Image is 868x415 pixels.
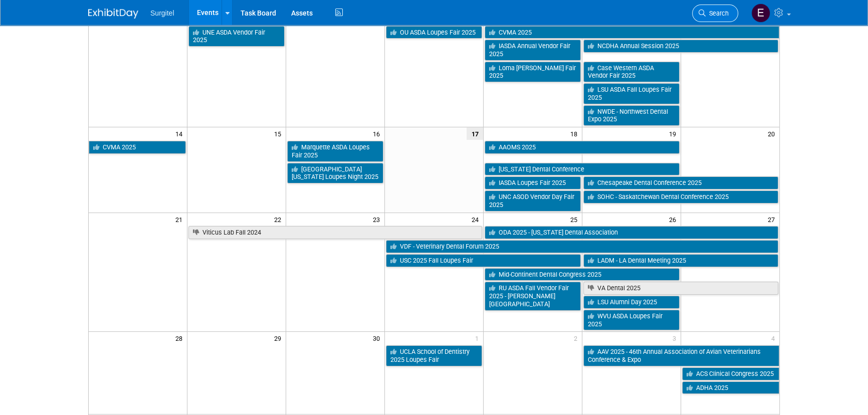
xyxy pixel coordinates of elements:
span: 19 [668,127,681,140]
span: 4 [770,332,779,344]
a: OU ASDA Loupes Fair 2025 [386,26,482,39]
a: CVMA 2025 [89,141,186,154]
span: 21 [174,213,187,226]
span: 15 [273,127,286,140]
span: 25 [569,213,582,226]
a: SOHC - Saskatchewan Dental Conference 2025 [583,190,778,203]
a: RU ASDA Fall Vendor Fair 2025 - [PERSON_NAME][GEOGRAPHIC_DATA] [485,282,581,310]
span: 27 [767,213,779,226]
a: LSU ASDA Fall Loupes Fair 2025 [583,83,680,104]
a: Loma [PERSON_NAME] Fair 2025 [485,62,581,82]
a: UNC ASOD Vendor Day Fair 2025 [485,190,581,211]
a: CVMA 2025 [485,26,779,39]
span: 20 [767,127,779,140]
a: ACS Clinical Congress 2025 [682,367,779,380]
span: Search [706,10,729,17]
span: 1 [474,332,483,344]
a: NCDHA Annual Session 2025 [583,40,778,53]
span: 18 [569,127,582,140]
span: 22 [273,213,286,226]
a: LSU Alumni Day 2025 [583,296,680,309]
a: NWDE - Northwest Dental Expo 2025 [583,105,680,126]
a: [GEOGRAPHIC_DATA][US_STATE] Loupes Night 2025 [287,163,383,183]
span: 14 [174,127,187,140]
a: AAOMS 2025 [485,141,680,154]
img: Event Coordinator [751,4,770,23]
a: Marquette ASDA Loupes Fair 2025 [287,141,383,161]
span: 2 [573,332,582,344]
a: IASDA Loupes Fair 2025 [485,176,581,189]
a: USC 2025 Fall Loupes Fair [386,254,581,267]
span: 3 [672,332,681,344]
a: VA Dental 2025 [583,282,778,295]
a: [US_STATE] Dental Conference [485,163,680,176]
a: Case Western ASDA Vendor Fair 2025 [583,62,680,82]
a: Viticus Lab Fall 2024 [188,226,482,239]
span: 30 [372,332,384,344]
a: Chesapeake Dental Conference 2025 [583,176,778,189]
span: 24 [471,213,483,226]
span: 29 [273,332,286,344]
a: UNE ASDA Vendor Fair 2025 [188,26,285,47]
a: ADHA 2025 [682,381,779,394]
span: 28 [174,332,187,344]
span: 16 [372,127,384,140]
a: Mid-Continent Dental Congress 2025 [485,268,680,281]
span: Surgitel [150,9,174,17]
span: 26 [668,213,681,226]
a: VDF - Veterinary Dental Forum 2025 [386,240,778,253]
a: LADM - LA Dental Meeting 2025 [583,254,778,267]
img: ExhibitDay [88,9,138,19]
a: IASDA Annual Vendor Fair 2025 [485,40,581,60]
a: AAV 2025 - 46th Annual Association of Avian Veterinarians Conference & Expo [583,345,779,366]
span: 23 [372,213,384,226]
a: UCLA School of Dentistry 2025 Loupes Fair [386,345,482,366]
a: WVU ASDA Loupes Fair 2025 [583,310,680,330]
span: 17 [467,127,483,140]
a: ODA 2025 - [US_STATE] Dental Association [485,226,778,239]
a: Search [692,5,738,22]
